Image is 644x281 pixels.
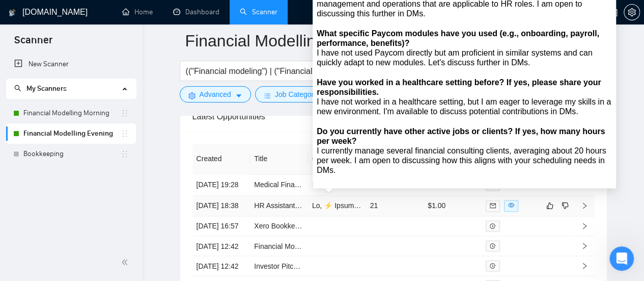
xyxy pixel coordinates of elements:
span: My Scanners [26,84,67,93]
td: [DATE] 12:42 [192,236,250,256]
a: Financial Model for Video Game [254,242,356,250]
span: setting [188,92,195,99]
span: right [581,262,588,269]
a: searchScanner [240,8,277,16]
a: setting [624,8,640,16]
li: New Scanner [6,54,136,74]
th: Cover Letter [308,143,366,174]
img: logo [9,5,16,21]
span: holder [121,150,129,158]
span: holder [121,130,129,138]
div: I have not used Paycom directly but am proficient in similar systems and can quickly adapt to new... [317,48,612,67]
div: Hello there! I hope you are doing well :) ​ If there's nothing else you need assistance with, I'l... [8,93,167,205]
div: Have you worked in a healthcare setting before? If yes, please share your responsibilities. [317,78,612,97]
a: Financial Modelling Evening [23,123,121,144]
td: Financial Model for Video Game [250,236,308,256]
li: Financial Modelling Morning [6,103,136,123]
div: Hello there! ﻿I hope you are doing well :) ​﻿ ﻿If there's nothing else you need assistance with, ... [16,99,159,199]
a: Financial Modelling Morning [23,103,121,123]
span: right [581,202,588,209]
span: field-time [490,263,496,269]
td: [DATE] 12:42 [192,256,250,276]
span: like [546,201,553,210]
div: Rate your conversation [19,223,140,236]
td: [DATE] 16:57 [192,216,250,236]
a: Investor Pitch Deck for Manufacturing Startup (Professional Design + Financials) [254,262,508,270]
iframe: Intercom live chat [609,246,634,271]
div: This value is roughly estimated on such criteria as project budget, duration, hourly workload, et... [16,5,159,65]
button: like [544,199,556,212]
span: mail [490,202,496,209]
div: Do you currently have other active jobs or clients? If yes, how many hours per week? [317,126,612,146]
div: Dima says… [8,93,195,213]
span: double-left [121,257,131,267]
input: Scanner name... [185,28,586,54]
div: [DATE] [8,79,195,93]
span: My Scanners [14,84,67,93]
span: dislike [562,201,569,210]
a: homeHome [122,8,153,16]
button: go back [7,7,26,27]
input: Search Freelance Jobs... [186,65,458,78]
span: field-time [490,223,496,229]
button: setting [624,4,640,20]
a: Xero Bookkeeper for bank reconciliation [254,222,380,230]
img: Profile image for AI Assistant from GigRadar 📡 [29,9,45,25]
span: setting [624,8,639,16]
span: field-time [490,243,496,249]
span: Scanner [6,33,61,54]
span: holder [121,109,129,117]
div: Latest Opportunities [192,102,595,131]
td: Investor Pitch Deck for Manufacturing Startup (Professional Design + Financials) [250,256,308,276]
td: [DATE] 19:28 [192,174,250,195]
a: New Scanner [14,54,128,74]
th: Created [192,143,250,174]
span: Advanced [200,89,231,100]
a: Bookkeeping [23,144,121,164]
li: Bookkeeping [6,144,136,164]
span: search [14,85,21,92]
button: barsJob Categorycaret-down [255,86,337,103]
td: HR Assistant with Paycom Experience [250,195,308,216]
button: Home [159,7,179,27]
a: dashboardDashboard [173,8,219,16]
span: right [581,242,588,249]
td: 21 [366,195,424,216]
a: Medical Financial Model Creation [254,181,359,189]
td: $1.00 [424,195,482,216]
td: Medical Financial Model Creation [250,174,308,195]
td: Xero Bookkeeper for bank reconciliation [250,216,308,236]
span: right [581,222,588,229]
div: What specific Paycom modules have you used (e.g., onboarding, payroll, performance, benefits)? [317,29,612,48]
button: dislike [559,199,571,212]
a: HR Assistant with Paycom Experience [254,201,375,210]
span: bars [264,92,271,99]
div: Close [179,7,197,25]
span: eye [508,202,514,208]
div: I have not worked in a healthcare setting, but I am eager to leverage my skills in a new environm... [317,97,612,116]
div: I currently manage several financial consulting clients, averaging about 20 hours per week. I am ... [317,146,612,175]
span: caret-down [235,92,242,99]
td: [DATE] 18:38 [192,195,250,216]
h1: AI Assistant from GigRadar 📡 [49,4,158,20]
button: settingAdvancedcaret-down [180,86,251,103]
span: Job Category [275,89,317,100]
th: Title [250,143,308,174]
p: The team can also help [49,20,127,30]
li: Financial Modelling Evening [6,123,136,144]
